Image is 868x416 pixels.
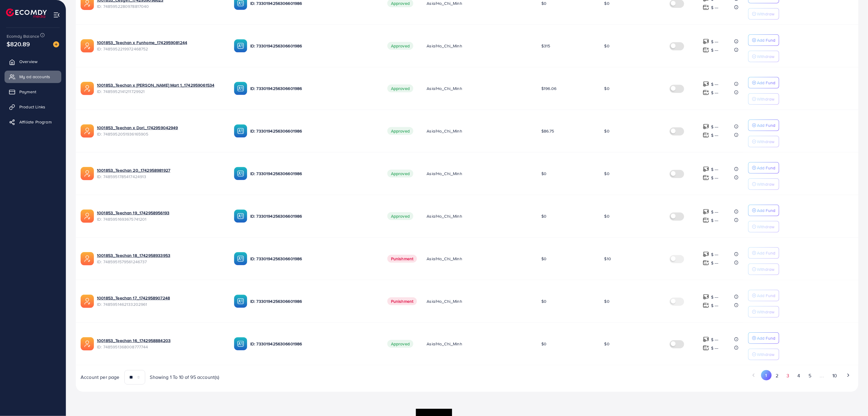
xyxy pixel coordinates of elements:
span: ID: 7485951368008777744 [97,344,224,350]
span: ID: 7485952219972468752 [97,46,224,52]
button: Add Fund [748,332,779,344]
img: top-up amount [703,345,709,351]
div: <span class='underline'>1001853_Teechan x Ngọc Anh Mart 1_1742959061534</span></br>74859521412117... [97,82,224,94]
img: top-up amount [703,209,709,215]
p: $ --- [711,208,719,216]
a: 1001853_Teechan 19_1742958956193 [97,210,169,216]
span: Account per page [81,374,120,381]
p: ID: 7330194256306601986 [250,170,378,177]
span: $0 [541,256,546,262]
p: $ --- [711,259,719,267]
img: top-up amount [703,89,709,96]
div: <span class='underline'>1001853_Teechan 20_1742958981927</span></br>7485951785417424913 [97,167,224,180]
img: top-up amount [703,174,709,181]
button: Add Fund [748,162,779,174]
p: $ --- [711,132,719,139]
button: Add Fund [748,205,779,216]
button: Withdraw [748,178,779,190]
img: ic-ads-acc.e4c84228.svg [81,167,94,180]
p: $ --- [711,336,719,343]
p: ID: 7330194256306601986 [250,42,378,50]
p: ID: 7330194256306601986 [250,213,378,220]
p: ID: 7330194256306601986 [250,85,378,92]
p: $ --- [711,344,719,352]
p: $ --- [711,81,719,88]
div: <span class='underline'>1001853_Teechan 16_1742958884203</span></br>7485951368008777744 [97,338,224,350]
img: top-up amount [703,302,709,309]
p: $ --- [711,4,719,11]
span: Asia/Ho_Chi_Minh [427,128,462,134]
p: Add Fund [757,249,775,257]
img: ic-ads-acc.e4c84228.svg [81,295,94,308]
p: Add Fund [757,164,775,171]
button: Withdraw [748,349,779,360]
button: Go to page 1 [761,370,772,380]
button: Go to page 10 [828,370,841,381]
div: <span class='underline'>1001853_Teechan 18_1742958933953</span></br>7485951579561246737 [97,252,224,265]
img: ic-ba-acc.ded83a64.svg [234,124,247,138]
span: Approved [387,42,413,50]
span: ID: 7485951462133202961 [97,301,224,307]
img: top-up amount [703,294,709,300]
a: 1001853_Teechan 18_1742958933953 [97,252,170,258]
p: $ --- [711,251,719,258]
div: <span class='underline'>1001853_Teechan 19_1742958956193</span></br>7485951693675741201 [97,210,224,222]
span: Asia/Ho_Chi_Minh [427,171,462,177]
button: Add Fund [748,34,779,46]
p: $ --- [711,174,719,181]
span: $0 [604,341,610,347]
span: Punishment [387,297,417,305]
span: Asia/Ho_Chi_Minh [427,85,462,91]
button: Add Fund [748,247,779,259]
a: 1001853_Teechan 16_1742958884203 [97,338,171,344]
img: top-up amount [703,47,709,53]
button: Withdraw [748,136,779,147]
span: ID: 7485951693675741201 [97,216,224,222]
button: Go to next page [843,370,854,380]
a: 1001853_Teechan 17_1742958907248 [97,295,170,301]
img: image [53,41,59,47]
img: ic-ba-acc.ded83a64.svg [234,252,247,265]
span: Payment [19,89,36,95]
span: ID: 7485952141211729921 [97,88,224,94]
span: Approved [387,127,413,135]
img: top-up amount [703,336,709,343]
p: $ --- [711,293,719,301]
span: $0 [604,213,610,219]
p: $ --- [711,302,719,309]
span: Product Links [19,104,45,110]
button: Go to page 5 [804,370,815,381]
p: Withdraw [757,10,774,18]
p: Withdraw [757,181,774,188]
span: Asia/Ho_Chi_Minh [427,0,462,6]
p: Add Fund [757,207,775,214]
p: Withdraw [757,351,774,358]
button: Add Fund [748,77,779,88]
button: Add Fund [748,290,779,301]
p: $ --- [711,89,719,96]
span: Approved [387,170,413,178]
img: top-up amount [703,251,709,258]
button: Add Fund [748,120,779,131]
a: 1001853_Teechan x Dori_1742959042949 [97,125,178,131]
img: ic-ads-acc.e4c84228.svg [81,124,94,138]
p: Withdraw [757,223,774,230]
img: menu [53,11,60,18]
span: $0 [604,85,610,91]
img: top-up amount [703,132,709,138]
img: ic-ba-acc.ded83a64.svg [234,210,247,223]
img: ic-ba-acc.ded83a64.svg [234,39,247,53]
a: Product Links [5,101,61,113]
img: ic-ads-acc.e4c84228.svg [81,39,94,53]
span: $0 [541,213,546,219]
span: Asia/Ho_Chi_Minh [427,43,462,49]
span: $0 [604,171,610,177]
span: $0 [604,298,610,304]
button: Withdraw [748,221,779,232]
img: top-up amount [703,4,709,11]
button: Withdraw [748,51,779,62]
img: logo [6,8,47,18]
span: $0 [541,0,546,6]
button: Withdraw [748,264,779,275]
